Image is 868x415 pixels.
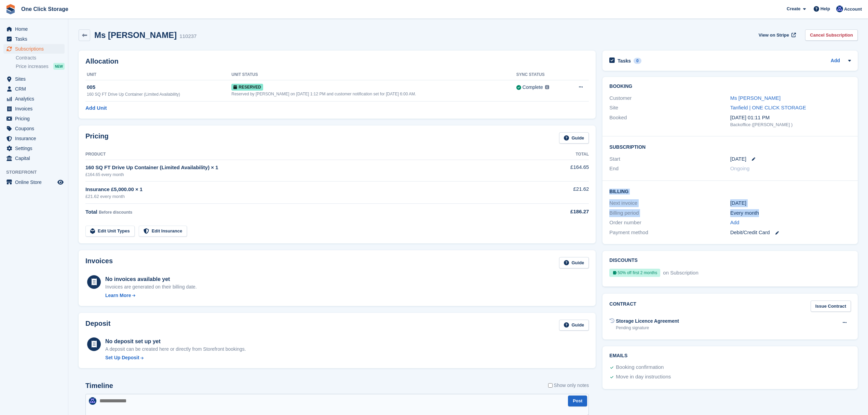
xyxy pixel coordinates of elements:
[105,292,131,299] div: Learn More
[759,32,789,39] span: View on Stripe
[609,258,851,263] h2: Discounts
[609,143,851,150] h2: Subscription
[3,153,65,163] a: menu
[559,257,589,268] a: Guide
[3,94,65,104] a: menu
[53,63,65,70] div: NEW
[105,346,246,353] p: A deposit can be created here or directly from Storefront bookings.
[730,165,750,171] span: Ongoing
[609,188,851,195] h2: Billing
[618,58,631,64] h2: Tasks
[730,95,781,101] a: Ms [PERSON_NAME]
[787,5,800,12] span: Create
[85,132,109,144] h2: Pricing
[15,134,56,143] span: Insurance
[616,373,671,381] div: Move in day instructions
[616,318,679,325] div: Storage Licence Agreement
[15,84,56,94] span: CRM
[527,149,589,160] th: Total
[730,121,851,128] div: Backoffice ([PERSON_NAME] )
[616,325,679,331] div: Pending signature
[105,354,246,361] a: Set Up Deposit
[730,105,806,110] a: Tanfield | ONE CLICK STORAGE
[730,229,851,237] div: Debit/Credit Card
[820,5,830,12] span: Help
[231,69,516,80] th: Unit Status
[609,165,730,173] div: End
[548,382,589,389] label: Show only notes
[730,155,746,163] time: 2025-10-01 00:00:00 UTC
[16,63,49,70] span: Price increases
[523,84,543,91] div: Complete
[527,182,589,204] td: £21.62
[105,275,197,283] div: No invoices available yet
[609,199,730,207] div: Next invoice
[527,160,589,181] td: £164.65
[85,164,527,172] div: 160 SQ FT Drive Up Container (Limited Availability) × 1
[3,114,65,123] a: menu
[3,124,65,133] a: menu
[545,85,549,89] img: icon-info-grey-7440780725fd019a000dd9b08b2336e03edf1995a4989e88bcd33f0948082b44.svg
[139,226,187,237] a: Edit Insurance
[730,114,851,122] div: [DATE] 01:11 PM
[3,84,65,94] a: menu
[16,55,65,61] a: Contracts
[105,283,197,291] div: Invoices are generated on their billing date.
[568,396,587,407] button: Post
[231,84,263,91] span: Reserved
[85,69,231,80] th: Unit
[3,24,65,34] a: menu
[3,177,65,187] a: menu
[516,69,567,80] th: Sync Status
[56,178,65,186] a: Preview store
[85,320,110,331] h2: Deposit
[5,4,16,14] img: stora-icon-8386f47178a22dfd0bd8f6a31ec36ba5ce8667c1dd55bd0f319d3a0aa187defe.svg
[844,6,862,13] span: Account
[15,177,56,187] span: Online Store
[87,83,231,91] div: 005
[105,292,197,299] a: Learn More
[15,114,56,123] span: Pricing
[3,44,65,54] a: menu
[527,208,589,216] div: £186.27
[609,209,730,217] div: Billing period
[231,91,516,97] div: Reserved by [PERSON_NAME] on [DATE] 1:12 PM and customer notification set for [DATE] 6:00 AM.
[730,209,851,217] div: Every month
[99,210,132,215] span: Before discounts
[105,354,139,361] div: Set Up Deposit
[609,94,730,102] div: Customer
[811,300,851,312] a: Issue Contract
[3,144,65,153] a: menu
[16,63,65,70] a: Price increases NEW
[609,84,851,89] h2: Booking
[15,144,56,153] span: Settings
[3,74,65,84] a: menu
[15,153,56,163] span: Capital
[609,104,730,112] div: Site
[3,34,65,44] a: menu
[15,94,56,104] span: Analytics
[756,29,797,41] a: View on Stripe
[87,91,231,97] div: 160 SQ FT Drive Up Container (Limited Availability)
[609,353,851,359] h2: Emails
[85,149,527,160] th: Product
[15,74,56,84] span: Sites
[609,300,636,312] h2: Contract
[548,382,553,389] input: Show only notes
[85,226,135,237] a: Edit Unit Types
[105,337,246,346] div: No deposit set up yet
[15,34,56,44] span: Tasks
[730,219,740,227] a: Add
[836,5,843,12] img: Thomas
[15,104,56,113] span: Invoices
[85,382,113,390] h2: Timeline
[85,57,589,65] h2: Allocation
[805,29,858,41] a: Cancel Subscription
[609,155,730,163] div: Start
[609,219,730,227] div: Order number
[3,104,65,113] a: menu
[3,134,65,143] a: menu
[559,320,589,331] a: Guide
[179,32,196,40] div: 110237
[609,229,730,237] div: Payment method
